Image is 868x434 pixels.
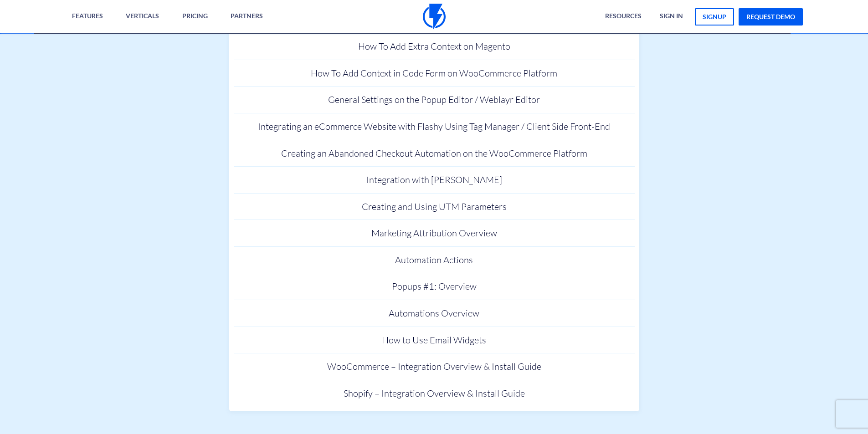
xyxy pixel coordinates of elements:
[234,87,635,113] a: General Settings on the Popup Editor / Weblayr Editor
[234,300,635,327] a: Automations Overview
[234,353,635,380] a: WooCommerce – Integration Overview & Install Guide
[739,8,803,26] a: request demo
[234,60,635,87] a: How To Add Context in Code Form on WooCommerce Platform
[234,140,635,167] a: Creating an Abandoned Checkout Automation on the WooCommerce Platform
[234,380,635,407] a: Shopify – Integration Overview & Install Guide
[695,8,734,26] a: signup
[234,273,635,300] a: Popups #1: Overview
[234,167,635,194] a: Integration with [PERSON_NAME]
[234,247,635,274] a: Automation Actions
[234,33,635,60] a: How To Add Extra Context on Magento
[234,194,635,220] a: Creating and Using UTM Parameters
[234,220,635,247] a: Marketing Attribution Overview
[234,113,635,140] a: Integrating an eCommerce Website with Flashy Using Tag Manager / Client Side Front-End
[234,327,635,354] a: How to Use Email Widgets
